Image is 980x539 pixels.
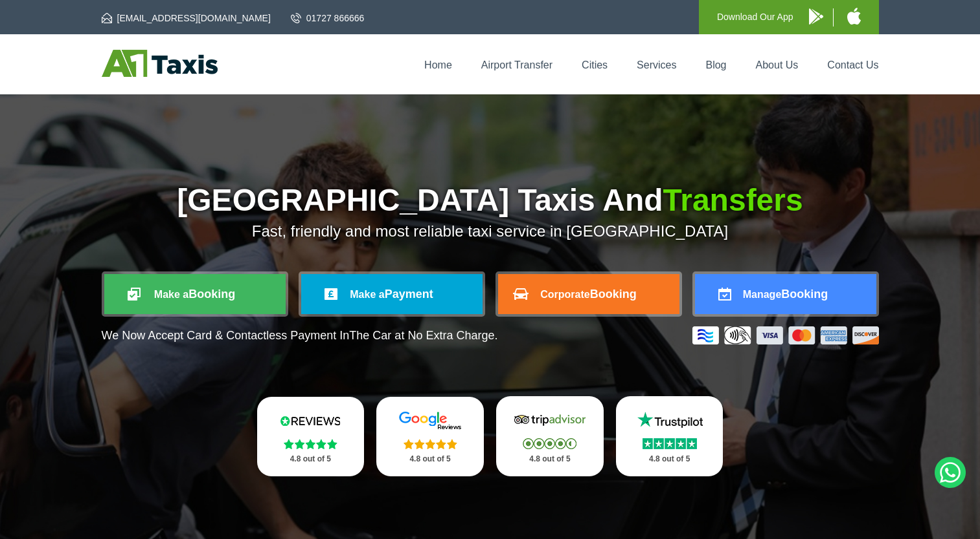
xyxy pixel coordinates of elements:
[663,183,803,217] span: Transfers
[291,12,365,25] a: 01727 866666
[102,50,218,77] img: A1 Taxis St Albans LTD
[540,289,589,300] span: Corporate
[257,397,365,476] a: Reviews.io Stars 4.8 out of 5
[523,438,576,449] img: Stars
[511,410,589,430] img: Tripadvisor
[376,397,484,476] a: Google Stars 4.8 out of 5
[284,439,337,449] img: Stars
[496,396,604,476] a: Tripadvisor Stars 4.8 out of 5
[391,451,470,467] p: 4.8 out of 5
[102,185,879,216] h1: [GEOGRAPHIC_DATA] Taxis And
[301,274,483,314] a: Make aPayment
[643,438,697,449] img: Stars
[582,59,608,70] a: Cities
[695,274,876,314] a: ManageBooking
[743,289,782,300] span: Manage
[827,59,878,70] a: Contact Us
[424,59,452,70] a: Home
[154,289,188,300] span: Make a
[510,451,589,467] p: 4.8 out of 5
[616,396,724,476] a: Trustpilot Stars 4.8 out of 5
[102,329,498,343] p: We Now Accept Card & Contactless Payment In
[498,274,679,314] a: CorporateBooking
[404,439,457,449] img: Stars
[271,411,349,430] img: Reviews.io
[756,59,799,70] a: About Us
[271,451,350,467] p: 4.8 out of 5
[481,59,553,70] a: Airport Transfer
[630,451,709,467] p: 4.8 out of 5
[631,410,709,430] img: Trustpilot
[637,59,676,70] a: Services
[350,289,384,300] span: Make a
[102,12,271,25] a: [EMAIL_ADDRESS][DOMAIN_NAME]
[705,59,726,70] a: Blog
[847,8,861,25] img: A1 Taxis iPhone App
[717,9,793,25] p: Download Our App
[349,329,497,342] span: The Car at No Extra Charge.
[391,411,469,430] img: Google
[102,222,879,240] p: Fast, friendly and most reliable taxi service in [GEOGRAPHIC_DATA]
[809,8,823,25] img: A1 Taxis Android App
[692,326,879,344] img: Credit And Debit Cards
[104,274,286,314] a: Make aBooking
